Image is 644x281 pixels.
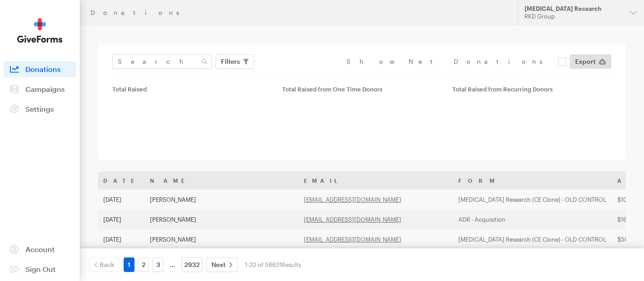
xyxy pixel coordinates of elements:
[4,261,76,277] a: Sign Out
[304,216,401,223] a: [EMAIL_ADDRESS][DOMAIN_NAME]
[304,236,401,243] a: [EMAIL_ADDRESS][DOMAIN_NAME]
[98,229,144,249] td: [DATE]
[221,56,240,67] span: Filters
[17,18,62,43] img: GiveForms
[153,257,163,272] a: 3
[144,210,298,229] td: [PERSON_NAME]
[453,190,612,210] td: [MEDICAL_DATA] Research (CE Clone) - OLD CONTROL
[453,229,612,249] td: [MEDICAL_DATA] Research (CE Clone) - OLD CONTROL
[282,86,441,93] div: Total Raised from One Time Donors
[4,101,76,117] a: Settings
[98,171,144,190] th: Date
[25,245,55,253] span: Account
[304,196,401,203] a: [EMAIL_ADDRESS][DOMAIN_NAME]
[524,5,623,13] div: [MEDICAL_DATA] Research
[453,210,612,229] td: ADR - Acquisition
[453,171,612,190] th: Form
[211,259,226,270] span: Next
[112,86,271,93] div: Total Raised
[298,171,453,190] th: Email
[144,190,298,210] td: [PERSON_NAME]
[282,261,301,268] span: Results
[4,61,76,77] a: Donations
[4,241,76,257] a: Account
[570,54,611,69] a: Export
[25,85,65,93] span: Campaigns
[245,257,301,272] div: 1-20 of 58631
[112,54,212,69] input: Search Name & Email
[25,105,54,113] span: Settings
[216,54,254,69] button: Filters
[138,257,149,272] a: 2
[4,81,76,97] a: Campaigns
[575,56,596,67] span: Export
[144,171,298,190] th: Name
[524,13,623,20] div: RKD Group
[206,257,238,272] a: Next
[182,257,202,272] a: 2932
[98,190,144,210] td: [DATE]
[25,265,56,273] span: Sign Out
[25,65,61,73] span: Donations
[144,229,298,249] td: [PERSON_NAME]
[98,210,144,229] td: [DATE]
[452,86,611,93] div: Total Raised from Recurring Donors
